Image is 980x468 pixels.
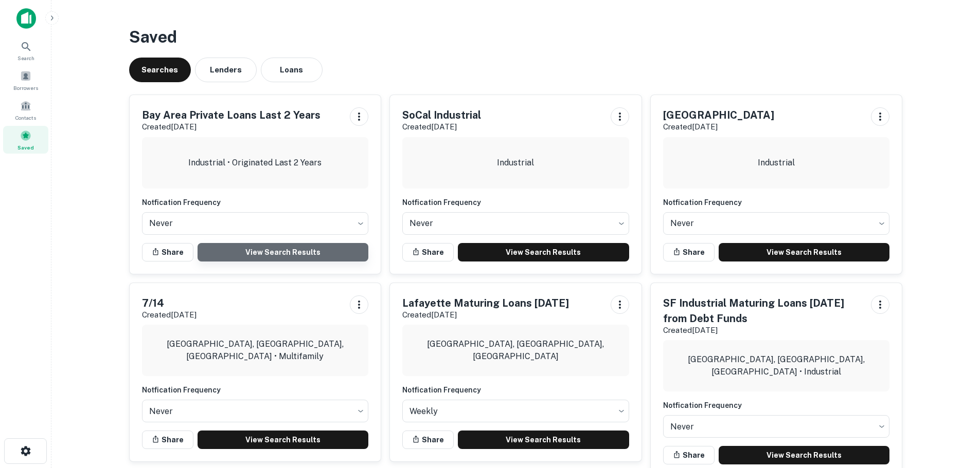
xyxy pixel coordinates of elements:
[150,338,361,363] p: [GEOGRAPHIC_DATA], [GEOGRAPHIC_DATA], [GEOGRAPHIC_DATA] • Multifamily
[458,430,629,449] a: View Search Results
[663,446,715,464] button: Share
[3,96,48,124] a: Contacts
[402,309,569,321] p: Created [DATE]
[142,309,197,321] p: Created [DATE]
[402,209,629,238] div: Without label
[402,397,629,425] div: Without label
[129,25,903,49] h3: Saved
[188,157,322,169] p: Industrial • Originated Last 2 Years
[663,412,890,441] div: Without label
[402,121,481,133] p: Created [DATE]
[142,107,320,123] h5: Bay Area Private Loans Last 2 Years
[16,8,36,29] img: capitalize-icon.png
[198,243,369,261] a: View Search Results
[402,295,569,311] h5: Lafayette Maturing Loans [DATE]
[663,400,890,411] h6: Notfication Frequency
[663,209,890,238] div: Without label
[3,66,48,94] a: Borrowers
[142,121,320,133] p: Created [DATE]
[195,58,257,82] button: Lenders
[402,430,454,449] button: Share
[15,114,36,122] span: Contacts
[929,386,980,435] iframe: Chat Widget
[142,384,369,396] h6: Notfication Frequency
[402,197,629,208] h6: Notfication Frequency
[142,197,369,208] h6: Notfication Frequency
[719,446,890,464] a: View Search Results
[129,58,191,82] button: Searches
[671,353,882,378] p: [GEOGRAPHIC_DATA], [GEOGRAPHIC_DATA], [GEOGRAPHIC_DATA] • Industrial
[663,107,774,123] h5: [GEOGRAPHIC_DATA]
[758,157,795,169] p: Industrial
[142,397,369,425] div: Without label
[142,295,197,311] h5: 7/14
[663,121,774,133] p: Created [DATE]
[663,324,863,336] p: Created [DATE]
[663,295,863,326] h5: SF Industrial Maturing Loans [DATE] from Debt Funds
[261,58,323,82] button: Loans
[13,84,38,92] span: Borrowers
[458,243,629,261] a: View Search Results
[663,243,715,261] button: Share
[17,143,34,152] span: Saved
[3,126,48,154] a: Saved
[142,209,369,238] div: Without label
[719,243,890,261] a: View Search Results
[142,243,193,261] button: Share
[497,157,534,169] p: Industrial
[402,107,481,123] h5: SoCal Industrial
[198,430,369,449] a: View Search Results
[411,338,621,363] p: [GEOGRAPHIC_DATA], [GEOGRAPHIC_DATA], [GEOGRAPHIC_DATA]
[663,197,890,208] h6: Notfication Frequency
[17,54,34,62] span: Search
[402,243,454,261] button: Share
[142,430,193,449] button: Share
[402,384,629,396] h6: Notfication Frequency
[3,36,48,64] a: Search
